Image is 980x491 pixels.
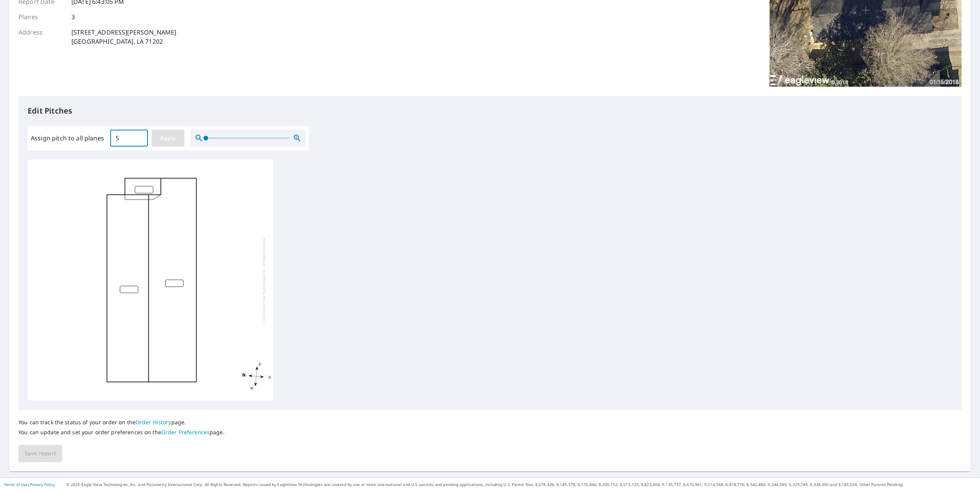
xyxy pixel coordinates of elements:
a: Privacy Policy [30,482,55,487]
a: Order History [136,419,171,426]
a: Terms of Use [4,482,28,487]
span: Apply [158,133,178,143]
p: Address [18,28,65,46]
p: © 2025 Eagle View Technologies, Inc. and Pictometry International Corp. All Rights Reserved. Repo... [66,482,976,488]
p: 3 [71,12,75,21]
p: You can track the status of your order on the page. [18,419,225,426]
p: Edit Pitches [28,105,952,117]
button: Apply [152,130,184,147]
input: 00.0 [110,127,148,149]
p: Planes [18,12,65,21]
label: Assign pitch to all planes [31,133,104,143]
p: [STREET_ADDRESS][PERSON_NAME] [GEOGRAPHIC_DATA], LA 71202 [71,28,176,46]
a: Order Preferences [161,428,210,436]
p: | [4,482,55,487]
p: You can update and set your order preferences on the page. [18,429,225,436]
